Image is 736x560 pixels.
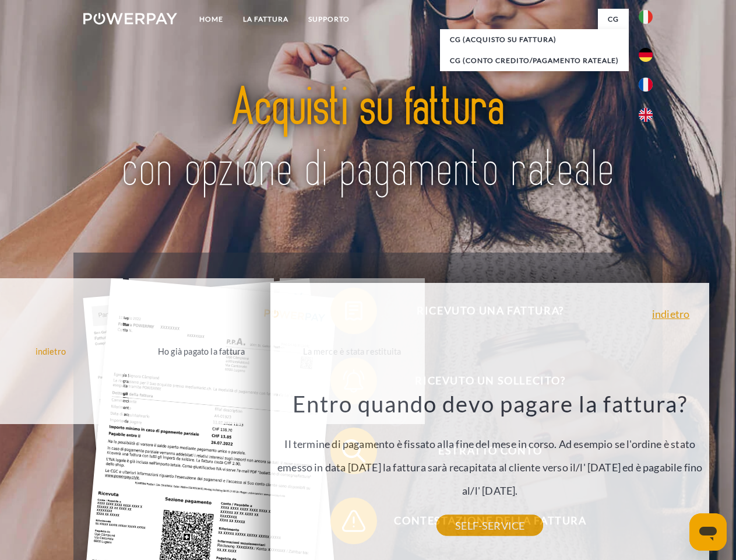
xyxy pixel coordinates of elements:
a: SELF-SERVICE [436,515,543,536]
a: LA FATTURA [233,9,298,30]
a: CG (Acquisto su fattura) [440,29,629,50]
img: logo-powerpay-white.svg [83,13,177,24]
img: en [639,108,653,122]
img: fr [639,78,653,92]
a: Supporto [298,9,360,30]
iframe: Pulsante per aprire la finestra di messaggistica [689,513,727,551]
img: de [639,48,653,62]
a: Home [189,9,233,30]
a: CG (Conto Credito/Pagamento rateale) [440,50,629,71]
img: title-powerpay_it.svg [111,56,625,223]
img: it [639,10,653,24]
a: indietro [652,309,689,319]
h3: Entro quando devo pagare la fattura? [277,390,703,418]
div: Ho già pagato la fattura [136,343,267,359]
div: Il termine di pagamento è fissato alla fine del mese in corso. Ad esempio se l'ordine è stato eme... [277,390,703,526]
a: CG [598,9,629,30]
